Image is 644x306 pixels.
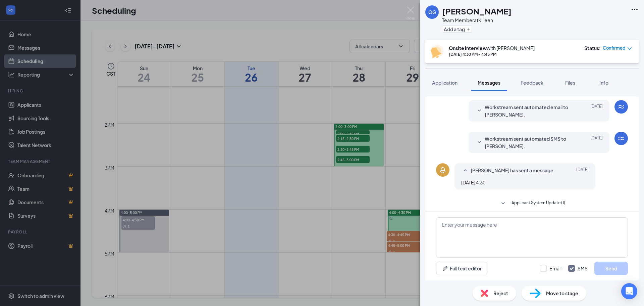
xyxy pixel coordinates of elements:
svg: Plus [466,27,470,31]
svg: Pen [442,265,448,272]
span: [PERSON_NAME] has sent a message [471,167,553,175]
div: Status : [584,45,601,51]
span: Application [432,80,458,86]
span: Workstream sent automated SMS to [PERSON_NAME]. [485,135,573,150]
span: Workstream sent automated email to [PERSON_NAME]. [485,103,573,118]
svg: SmallChevronDown [475,138,483,146]
span: Info [599,80,608,86]
svg: Ellipses [631,5,639,13]
div: OG [428,9,436,15]
svg: SmallChevronDown [475,107,483,115]
span: Applicant System Update (1) [512,200,565,208]
span: down [627,46,632,51]
span: Files [565,80,575,86]
div: Open Intercom Messenger [621,283,637,299]
span: Messages [478,80,500,86]
button: SmallChevronDownApplicant System Update (1) [499,200,565,208]
span: [DATE] 4:30 [461,179,485,185]
div: [DATE] 4:30 PM - 4:45 PM [449,51,535,57]
span: Move to stage [546,290,578,297]
svg: SmallChevronDown [499,200,507,208]
button: Send [594,262,628,275]
span: [DATE] [590,135,603,150]
svg: WorkstreamLogo [617,103,625,111]
div: Team Member at Killeen [442,17,512,24]
div: with [PERSON_NAME] [449,45,535,51]
span: Feedback [521,80,543,86]
h1: [PERSON_NAME] [442,5,512,17]
button: Full text editorPen [436,262,487,275]
span: Confirmed [603,45,626,51]
span: [DATE] [590,103,603,118]
b: Onsite Interview [449,45,487,51]
span: Reject [493,290,508,297]
span: [DATE] [576,167,589,175]
svg: WorkstreamLogo [617,134,625,142]
svg: SmallChevronUp [461,167,469,175]
svg: Bell [439,166,447,174]
button: PlusAdd a tag [442,26,472,33]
